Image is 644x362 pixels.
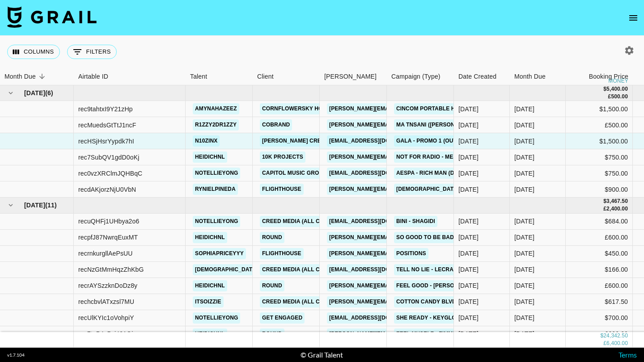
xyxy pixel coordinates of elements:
[260,103,394,114] a: CORNFLOWERSKY HOLDINGS [DOMAIN_NAME].
[327,312,427,324] a: [EMAIL_ADDRESS][DOMAIN_NAME]
[566,246,633,262] div: $450.00
[514,329,534,338] div: Aug '25
[193,312,240,324] a: notellieyong
[514,185,534,194] div: Sep '25
[458,249,479,258] div: 26/08/2025
[603,340,606,347] div: £
[394,232,482,243] a: SO good to be BAD - dyl.an
[566,262,633,278] div: $166.00
[260,119,292,130] a: Cobrand
[260,168,329,179] a: Capitol Music Group
[566,230,633,246] div: £600.00
[260,264,353,275] a: Creed Media (All Campaigns)
[394,248,428,259] a: positions
[193,280,227,291] a: heidichnl
[193,184,238,195] a: rynielpineda
[257,68,274,85] div: Client
[458,313,479,322] div: 05/08/2025
[608,78,628,84] div: money
[514,169,534,178] div: Sep '25
[78,217,139,226] div: recuQHFj1UHbya2o6
[67,45,117,59] button: Show filters
[458,105,479,114] div: 03/09/2025
[514,281,534,290] div: Aug '25
[327,168,427,179] a: [EMAIL_ADDRESS][DOMAIN_NAME]
[566,133,633,149] div: $1,500.00
[600,332,603,340] div: $
[260,248,304,259] a: Flighthouse
[190,68,207,85] div: Talent
[514,265,534,274] div: Aug '25
[566,101,633,117] div: $1,500.00
[193,232,227,243] a: heidichnl
[624,9,642,27] button: open drawer
[193,248,246,259] a: sophiapriceyyy
[394,328,469,340] a: Feel Myself - Zimmer90
[603,198,606,205] div: $
[24,201,45,210] span: [DATE]
[327,296,473,307] a: [PERSON_NAME][EMAIL_ADDRESS][DOMAIN_NAME]
[589,68,628,85] div: Booking Price
[566,310,633,326] div: $700.00
[24,88,45,97] span: [DATE]
[566,214,633,230] div: $684.00
[611,93,628,101] div: 500.00
[260,216,353,227] a: Creed Media (All Campaigns)
[260,280,284,291] a: Round
[458,169,479,178] div: 05/09/2025
[193,103,239,114] a: amynahazeez
[514,105,534,114] div: Sep '25
[193,152,227,163] a: heidichnl
[394,216,437,227] a: BINI - Shagidi
[608,93,611,101] div: £
[4,199,17,211] button: hide children
[458,121,479,130] div: 16/09/2025
[458,185,479,194] div: 05/09/2025
[78,313,134,322] div: recUlKYIc1oVohpiY
[458,68,496,85] div: Date Created
[566,326,633,342] div: £600.00
[458,137,479,146] div: 17/09/2025
[253,68,320,85] div: Client
[260,135,412,147] a: [PERSON_NAME] Creative KK ([GEOGRAPHIC_DATA])
[260,328,284,340] a: Round
[45,201,57,210] span: ( 11 )
[606,205,628,213] div: 2,400.00
[606,340,628,347] div: 6,400.00
[606,85,628,93] div: 5,400.00
[260,184,304,195] a: Flighthouse
[193,216,240,227] a: notellieyong
[394,184,561,195] a: [DEMOGRAPHIC_DATA][PERSON_NAME] - The Dead Dance
[36,70,48,83] button: Sort
[514,137,534,146] div: Sep '25
[514,121,534,130] div: Sep '25
[566,117,633,133] div: £500.00
[324,68,377,85] div: [PERSON_NAME]
[78,68,108,85] div: Airtable ID
[78,169,142,178] div: rec0vzXRClmJQHBqC
[394,296,499,307] a: Cotton Candy Blvd - IndiaShawn
[4,68,36,85] div: Month Due
[260,296,353,307] a: Creed Media (All Campaigns)
[394,168,474,179] a: aespa - rich man (dance)
[514,249,534,258] div: Aug '25
[603,332,628,340] div: 24,342.50
[78,105,133,114] div: rec9tahtxI9Y21zHp
[301,350,343,359] div: © Grail Talent
[193,296,224,307] a: itsoizzie
[260,152,305,163] a: 10k Projects
[606,198,628,205] div: 3,467.50
[327,103,473,114] a: [PERSON_NAME][EMAIL_ADDRESS][DOMAIN_NAME]
[327,264,427,275] a: [EMAIL_ADDRESS][DOMAIN_NAME]
[327,184,519,195] a: [PERSON_NAME][EMAIL_ADDRESS][PERSON_NAME][DOMAIN_NAME]
[394,135,469,147] a: GALA - Promo 1 (Outro)
[394,103,550,114] a: CINCOM Portable Hand Massager × amynahazeez
[78,185,136,194] div: recdAKjorzNjU0VbN
[619,350,637,359] a: Terms
[394,264,459,275] a: Tell No Lie - Lecrae
[7,6,97,28] img: Grail Talent
[74,68,186,85] div: Airtable ID
[514,68,546,85] div: Month Due
[514,217,534,226] div: Aug '25
[514,153,534,162] div: Sep '25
